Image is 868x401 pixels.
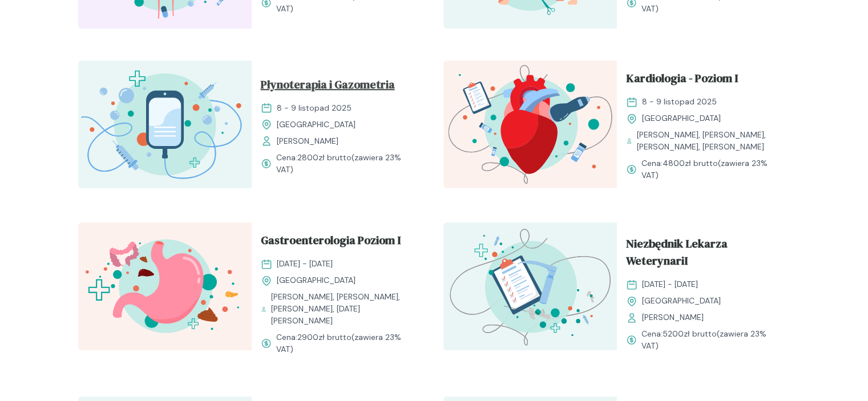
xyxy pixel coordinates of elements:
span: [GEOGRAPHIC_DATA] [642,295,721,307]
span: [PERSON_NAME] [277,135,338,147]
span: [PERSON_NAME], [PERSON_NAME], [PERSON_NAME], [DATE][PERSON_NAME] [271,291,416,327]
span: Gastroenterologia Poziom I [261,232,401,253]
span: [GEOGRAPHIC_DATA] [642,112,721,124]
span: 4800 zł brutto [663,158,718,168]
span: [PERSON_NAME] [642,311,704,323]
span: Cena: (zawiera 23% VAT) [641,157,781,181]
span: Cena: (zawiera 23% VAT) [276,152,416,176]
span: 2800 zł brutto [297,152,352,163]
img: Zpay8B5LeNNTxNg0_P%C5%82ynoterapia_T.svg [78,60,252,188]
a: Kardiologia - Poziom I [626,70,781,91]
span: [GEOGRAPHIC_DATA] [277,119,356,131]
img: Zpbdlx5LeNNTxNvT_GastroI_T.svg [78,222,252,350]
span: 5200 zł brutto [663,329,717,339]
span: Cena: (zawiera 23% VAT) [641,328,781,352]
span: 8 - 9 listopad 2025 [642,96,717,108]
span: Płynoterapia i Gazometria [261,76,395,98]
a: Płynoterapia i Gazometria [261,76,416,98]
span: 8 - 9 listopad 2025 [277,102,352,114]
a: Gastroenterologia Poziom I [261,232,416,253]
img: aHe4VUMqNJQqH-M0_ProcMH_T.svg [443,222,617,350]
span: 2900 zł brutto [297,332,352,342]
span: Cena: (zawiera 23% VAT) [276,331,416,355]
span: [DATE] - [DATE] [277,258,333,270]
span: Kardiologia - Poziom I [626,70,738,91]
span: [GEOGRAPHIC_DATA] [277,274,356,286]
img: ZpbGfh5LeNNTxNm4_KardioI_T.svg [443,60,617,188]
span: [PERSON_NAME], [PERSON_NAME], [PERSON_NAME], [PERSON_NAME] [637,129,781,153]
a: Niezbędnik Lekarza WeterynariI [626,235,781,274]
span: [DATE] - [DATE] [642,278,698,290]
